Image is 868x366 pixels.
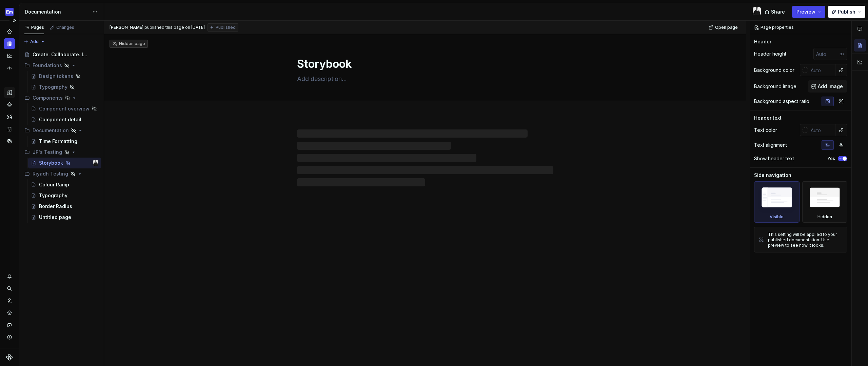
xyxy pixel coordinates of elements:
[39,203,72,210] div: Border Radius
[28,158,101,168] a: StorybookJP Swart
[39,84,67,90] div: Typography
[33,127,69,134] div: Documentation
[754,67,794,74] div: Background color
[808,124,835,136] input: Auto
[715,25,738,30] span: Open page
[754,38,771,45] div: Header
[802,181,848,223] div: Hidden
[39,116,81,123] div: Component detail
[754,155,794,162] div: Show header text
[22,49,101,223] div: Page tree
[761,6,789,18] button: Share
[39,192,67,199] div: Typography
[4,87,15,98] a: Design tokens
[22,147,101,158] div: JP's Testing
[33,170,68,177] div: Riyadh Testing
[771,8,785,15] span: Share
[33,149,62,156] div: JP's Testing
[753,7,761,15] img: JP Swart
[22,168,101,179] div: Riyadh Testing
[39,73,73,80] div: Design tokens
[4,124,15,135] a: Storybook stories
[796,8,815,15] span: Preview
[22,49,101,60] a: Create. Collaborate. Innovate
[4,63,15,74] div: Code automation
[39,181,69,188] div: Colour Ramp
[33,51,88,58] div: Create. Collaborate. Innovate
[840,51,845,57] p: px
[754,127,777,134] div: Text color
[28,136,101,147] a: Time Formatting
[28,201,101,212] a: Border Radius
[817,214,832,220] div: Hidden
[754,83,796,90] div: Background image
[827,156,835,161] label: Yes
[28,179,101,190] a: Colour Ramp
[5,8,14,16] img: e72e9e65-9f43-4cb3-89a7-ea83765f03bf.png
[216,25,236,30] span: Published
[28,103,101,114] a: Component overview
[768,232,843,248] div: This setting will be applied to your published documentation. Use preview to see how it looks.
[754,142,787,148] div: Text alignment
[4,99,15,110] a: Components
[39,138,77,145] div: Time Formatting
[25,8,89,15] div: Documentation
[754,115,782,121] div: Header text
[24,25,44,30] div: Pages
[28,71,101,82] a: Design tokens
[22,60,101,71] div: Foundations
[4,283,15,294] button: Search ⌘K
[4,320,15,330] button: Contact support
[770,214,784,220] div: Visible
[28,82,101,93] a: Typography
[754,50,786,57] div: Header height
[93,160,98,166] img: JP Swart
[4,26,15,37] a: Home
[828,6,865,18] button: Publish
[4,38,15,49] a: Documentation
[808,80,847,93] button: Add image
[144,25,205,30] div: published this page on [DATE]
[28,114,101,125] a: Component detail
[4,307,15,318] a: Settings
[22,37,47,46] button: Add
[4,271,15,282] button: Notifications
[792,6,825,18] button: Preview
[4,111,15,122] a: Assets
[4,50,15,61] a: Analytics
[808,64,835,76] input: Auto
[56,25,74,30] div: Changes
[754,98,809,105] div: Background aspect ratio
[112,41,145,46] div: Hidden page
[9,16,19,25] button: Expand sidebar
[39,105,90,112] div: Component overview
[28,190,101,201] a: Typography
[30,39,39,44] span: Add
[813,48,840,60] input: Auto
[22,125,101,136] div: Documentation
[818,83,843,90] span: Add image
[39,214,71,221] div: Untitled page
[4,295,15,306] a: Invite team
[707,23,741,32] a: Open page
[754,181,800,223] div: Visible
[110,25,143,30] span: [PERSON_NAME]
[6,354,13,361] svg: Supernova Logo
[838,8,855,15] span: Publish
[22,93,101,103] div: Components
[33,62,62,69] div: Foundations
[4,136,15,147] a: Data sources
